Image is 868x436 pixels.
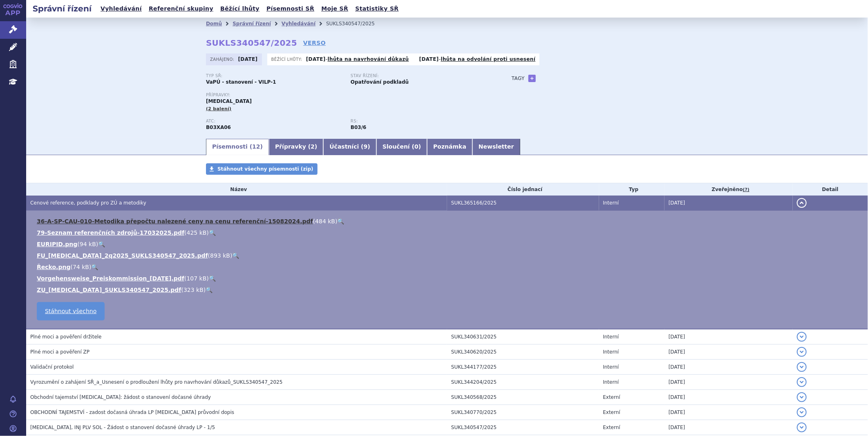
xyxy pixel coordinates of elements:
[328,56,409,62] a: lhůta na navrhování důkazů
[512,73,525,83] h3: Tagy
[441,56,536,62] a: lhůta na odvolání proti usnesení
[206,21,222,27] a: Domů
[30,349,89,355] span: Plné moci a pověření ZP
[269,139,323,155] a: Přípravky (2)
[364,143,368,150] span: 9
[743,187,749,193] abbr: (?)
[30,394,211,400] span: Obchodní tajemství Reblozyl: žádost o stanovení dočasné úhrady
[30,364,74,370] span: Validační protokol
[353,3,401,14] a: Statistiky SŘ
[37,286,860,294] li: ( )
[206,73,342,78] p: Typ SŘ:
[206,139,269,155] a: Písemnosti (12)
[238,56,258,62] strong: [DATE]
[664,329,793,345] td: [DATE]
[98,241,105,247] a: 🔍
[603,334,619,340] span: Interní
[603,200,619,206] span: Interní
[797,392,807,402] button: detail
[206,38,297,48] strong: SUKLS340547/2025
[599,183,665,196] th: Typ
[73,264,89,270] span: 74 kB
[30,425,215,430] span: REBLOZYL, INJ PLV SOL - Žádost o stanovení dočasné úhrady LP - 1/5
[797,347,807,357] button: detail
[206,79,276,85] strong: VaPÚ - stanovení - VILP-1
[206,287,213,293] a: 🔍
[447,405,599,420] td: SUKL340770/2025
[664,420,793,435] td: [DATE]
[37,217,860,225] li: ( )
[797,423,807,432] button: detail
[793,183,868,196] th: Detail
[351,119,487,124] p: RS:
[37,229,184,236] a: 79-Seznam referenčních zdrojů-17032025.pdf
[30,200,146,206] span: Cenové reference, podklady pro ZÚ a metodiky
[37,241,77,247] a: EURIPID.png
[414,143,418,150] span: 0
[376,139,427,155] a: Sloučení (0)
[303,39,326,47] a: VERSO
[306,56,409,62] p: -
[603,394,620,400] span: Externí
[603,379,619,385] span: Interní
[91,264,98,270] a: 🔍
[338,218,345,225] a: 🔍
[427,139,472,155] a: Poznámka
[311,143,315,150] span: 2
[351,73,487,78] p: Stav řízení:
[603,409,620,415] span: Externí
[447,360,599,375] td: SUKL344177/2025
[326,18,385,30] li: SUKLS340547/2025
[797,407,807,417] button: detail
[664,345,793,360] td: [DATE]
[37,275,184,282] a: Vorgehensweise_Preiskommission_[DATE].pdf
[528,75,536,82] a: +
[218,3,262,14] a: Běžící lhůty
[315,218,335,225] span: 484 kB
[30,334,102,340] span: Plné moci a pověření držitele
[98,3,144,14] a: Vyhledávání
[447,420,599,435] td: SUKL340547/2025
[447,329,599,345] td: SUKL340631/2025
[233,21,271,27] a: Správní řízení
[664,390,793,405] td: [DATE]
[351,125,367,130] strong: luspatercept
[37,229,860,237] li: ( )
[282,21,315,27] a: Vyhledávání
[37,264,70,270] a: Řecko.png
[419,56,536,62] p: -
[210,56,236,62] span: Zahájeno:
[603,425,620,430] span: Externí
[797,198,807,208] button: detail
[306,56,326,62] strong: [DATE]
[37,263,860,271] li: ( )
[37,252,208,259] a: FU_[MEDICAL_DATA]_2q2025_SUKLS340547_2025.pdf
[797,362,807,372] button: detail
[351,79,409,85] strong: Opatřování podkladů
[217,166,313,172] span: Stáhnout všechny písemnosti (zip)
[26,183,447,196] th: Název
[664,360,793,375] td: [DATE]
[26,3,98,14] h2: Správní řízení
[264,3,317,14] a: Písemnosti SŘ
[664,375,793,390] td: [DATE]
[37,302,105,320] a: Stáhnout všechno
[206,98,252,104] span: [MEDICAL_DATA]
[206,106,232,111] span: (2 balení)
[187,229,207,236] span: 425 kB
[323,139,376,155] a: Účastníci (9)
[232,252,239,259] a: 🔍
[146,3,216,14] a: Referenční skupiny
[472,139,520,155] a: Newsletter
[206,163,318,175] a: Stáhnout všechny písemnosti (zip)
[30,379,283,385] span: Vyrozumění o zahájení SŘ_a_Usnesení o prodloužení lhůty pro navrhování důkazů_SUKLS340547_2025
[210,252,230,259] span: 893 kB
[37,251,860,260] li: ( )
[80,241,96,247] span: 94 kB
[30,409,234,415] span: OBCHODNÍ TAJEMSTVÍ - zadost dočasná úhrada LP Reblozyl průvodní dopis
[319,3,351,14] a: Moje SŘ
[209,229,216,236] a: 🔍
[797,332,807,342] button: detail
[419,56,439,62] strong: [DATE]
[271,56,304,62] span: Běžící lhůty:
